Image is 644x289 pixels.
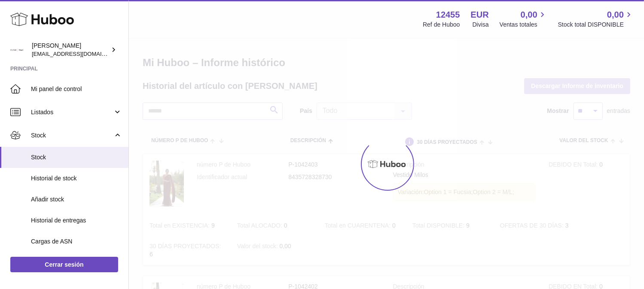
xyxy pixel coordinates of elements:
a: Cerrar sesión [10,257,118,272]
span: 0,00 [521,9,537,21]
strong: EUR [471,9,489,21]
span: Cargas de ASN [31,237,122,246]
span: Stock [31,153,122,161]
a: 0,00 Stock total DISPONIBLE [558,9,634,29]
span: Stock total DISPONIBLE [558,21,634,29]
strong: 12455 [436,9,460,21]
div: [PERSON_NAME] [32,42,109,58]
div: Divisa [473,21,489,29]
span: Listados [31,108,113,116]
span: [EMAIL_ADDRESS][DOMAIN_NAME] [32,50,126,57]
span: Ventas totales [500,21,547,29]
img: pedidos@glowrias.com [10,43,23,56]
span: 0,00 [607,9,624,21]
a: 0,00 Ventas totales [500,9,547,29]
span: Stock [31,131,113,140]
span: Historial de entregas [31,216,122,225]
span: Añadir stock [31,195,122,204]
span: Historial de stock [31,174,122,183]
span: Mi panel de control [31,85,122,93]
div: Ref de Huboo [423,21,460,29]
